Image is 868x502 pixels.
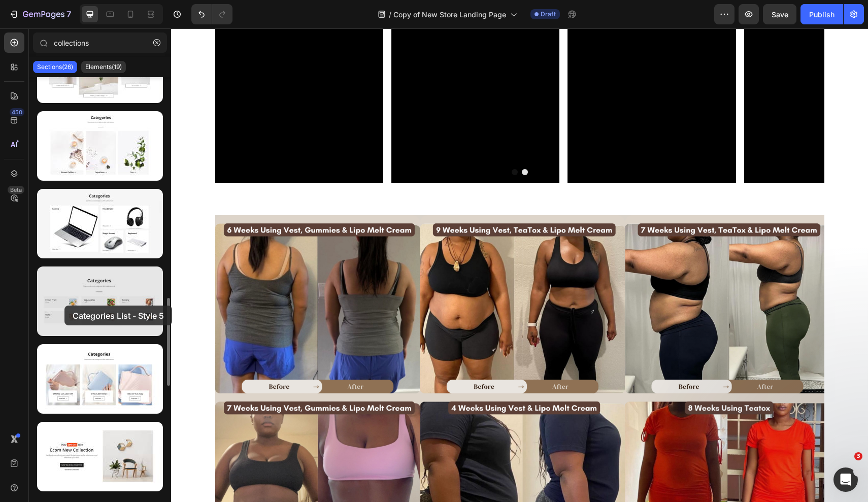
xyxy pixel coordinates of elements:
span: / [389,9,391,20]
button: Save [763,4,796,24]
input: Search Sections & Elements [33,32,167,53]
span: 3 [854,452,862,460]
span: Save [772,10,788,19]
p: Elements(19) [85,63,122,71]
span: Draft [541,10,556,19]
p: 7 [66,8,71,20]
button: Publish [800,4,843,24]
iframe: Design area [171,28,868,502]
iframe: Intercom live chat [833,467,858,492]
div: Undo/Redo [191,4,232,24]
p: Sections(26) [37,63,73,71]
div: Publish [809,9,834,20]
span: Copy of New Store Landing Page [393,9,506,20]
button: 7 [4,4,76,24]
div: 450 [10,108,24,116]
div: Beta [8,186,24,194]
